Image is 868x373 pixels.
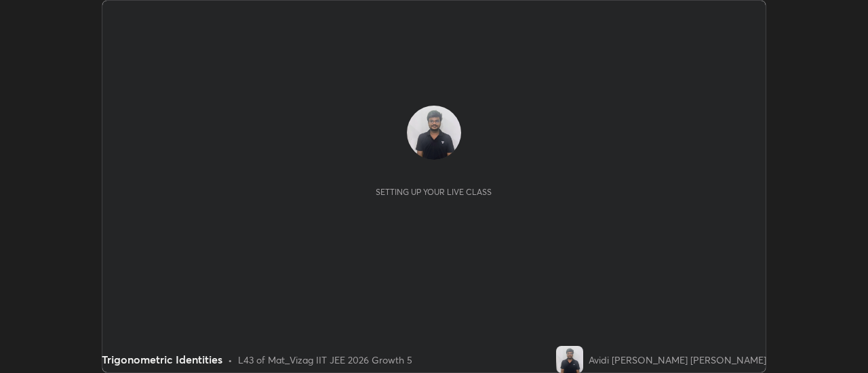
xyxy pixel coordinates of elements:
[228,353,233,367] div: •
[556,346,583,373] img: fdab62d5ebe0400b85cf6e9720f7db06.jpg
[238,353,412,367] div: L43 of Mat_Vizag IIT JEE 2026 Growth 5
[589,353,766,367] div: Avidi [PERSON_NAME] [PERSON_NAME]
[102,351,222,368] div: Trigonometric Identities
[376,187,492,197] div: Setting up your live class
[407,106,461,160] img: fdab62d5ebe0400b85cf6e9720f7db06.jpg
